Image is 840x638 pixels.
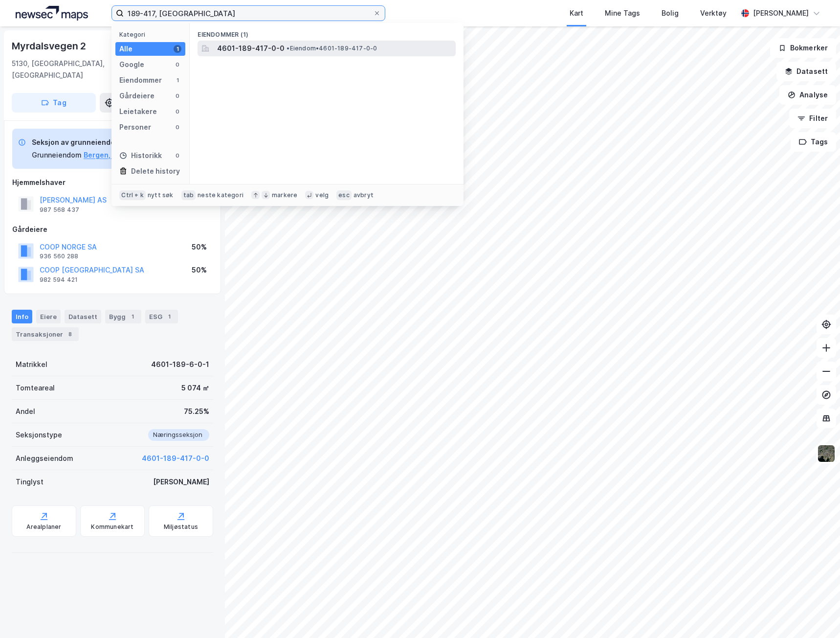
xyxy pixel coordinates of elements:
[174,61,181,68] div: 0
[217,43,285,54] span: 4601-189-417-0-0
[16,476,44,488] div: Tinglyst
[119,59,144,70] div: Google
[287,45,377,52] span: Eiendom • 4601-189-417-0-0
[174,123,181,131] div: 0
[184,406,209,417] div: 75.25%
[174,152,181,159] div: 0
[174,76,181,84] div: 1
[662,7,679,19] div: Bolig
[770,38,836,58] button: Bokmerker
[336,190,352,200] div: esc
[789,109,836,128] button: Filter
[287,45,289,52] span: •
[791,132,836,152] button: Tags
[65,310,101,323] div: Datasett
[40,252,78,260] div: 936 560 288
[174,45,181,53] div: 1
[119,106,157,117] div: Leietakere
[128,312,137,321] div: 1
[776,62,836,81] button: Datasett
[16,453,73,464] div: Anleggseiendom
[16,406,35,417] div: Andel
[164,312,174,321] div: 1
[65,329,75,339] div: 8
[315,191,329,199] div: velg
[119,90,155,102] div: Gårdeiere
[12,177,213,188] div: Hjemmelshaver
[145,310,178,323] div: ESG
[148,191,174,199] div: nytt søk
[791,591,840,638] iframe: Chat Widget
[16,429,62,441] div: Seksjonstype
[151,359,209,370] div: 4601-189-6-0-1
[181,382,209,394] div: 5 074 ㎡
[817,444,836,463] img: 9k=
[32,149,82,161] div: Grunneiendom
[12,58,158,81] div: 5130, [GEOGRAPHIC_DATA], [GEOGRAPHIC_DATA]
[605,7,640,19] div: Mine Tags
[192,264,207,276] div: 50%
[26,523,61,531] div: Arealplaner
[779,85,836,105] button: Analyse
[12,327,79,341] div: Transaksjoner
[124,6,373,21] input: Søk på adresse, matrikkel, gårdeiere, leietakere eller personer
[181,190,196,200] div: tab
[32,137,133,148] div: Seksjon av grunneiendom
[91,523,133,531] div: Kommunekart
[12,93,96,113] button: Tag
[190,23,464,41] div: Eiendommer (1)
[791,591,840,638] div: Kontrollprogram for chat
[36,310,61,323] div: Eiere
[12,310,32,323] div: Info
[12,38,88,54] div: Myrdalsvegen 2
[16,6,88,21] img: logo.a4113a55bc3d86da70a041830d287a7e.svg
[570,7,583,19] div: Kart
[119,121,151,133] div: Personer
[40,206,79,214] div: 987 568 437
[84,149,133,161] button: Bergen, 189/6
[174,108,181,115] div: 0
[272,191,297,199] div: markere
[131,165,180,177] div: Delete history
[119,150,162,161] div: Historikk
[153,476,209,488] div: [PERSON_NAME]
[354,191,374,199] div: avbryt
[700,7,727,19] div: Verktøy
[198,191,243,199] div: neste kategori
[119,74,162,86] div: Eiendommer
[192,241,207,253] div: 50%
[16,359,47,370] div: Matrikkel
[12,224,213,235] div: Gårdeiere
[119,190,146,200] div: Ctrl + k
[40,276,78,284] div: 982 594 421
[164,523,198,531] div: Miljøstatus
[174,92,181,100] div: 0
[119,43,133,55] div: Alle
[105,310,141,323] div: Bygg
[142,453,209,464] button: 4601-189-417-0-0
[16,382,55,394] div: Tomteareal
[119,31,185,38] div: Kategori
[753,7,809,19] div: [PERSON_NAME]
